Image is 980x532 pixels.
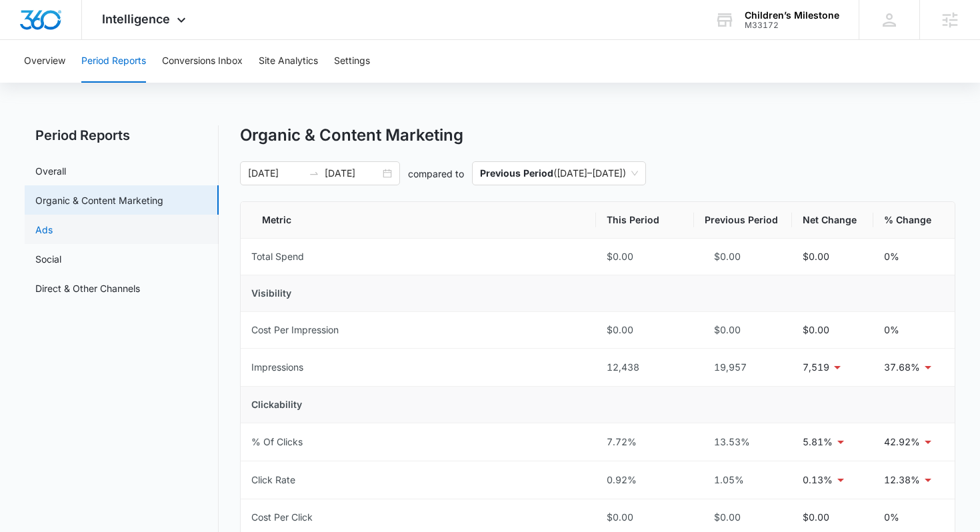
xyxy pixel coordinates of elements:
[694,202,792,239] th: Previous Period
[884,473,920,487] p: 12.38%
[607,473,683,487] div: 0.92%
[35,252,61,266] a: Social
[251,510,313,525] div: Cost Per Click
[884,510,899,525] p: 0%
[259,40,318,83] button: Site Analytics
[705,323,781,337] div: $0.00
[251,435,303,449] div: % Of Clicks
[251,360,303,375] div: Impressions
[25,125,219,145] h2: Period Reports
[705,360,781,375] div: 19,957
[35,193,163,207] a: Organic & Content Marketing
[607,323,683,337] div: $0.00
[705,435,781,449] div: 13.53%
[884,435,920,449] p: 42.92%
[803,473,833,487] p: 0.13%
[607,360,683,375] div: 12,438
[241,202,597,239] th: Metric
[745,21,839,30] div: account id
[873,202,955,239] th: % Change
[251,249,304,264] div: Total Spend
[607,435,683,449] div: 7.72%
[35,164,66,178] a: Overall
[884,249,899,264] p: 0%
[705,510,781,525] div: $0.00
[35,281,140,295] a: Direct & Other Channels
[325,166,380,181] input: End date
[803,323,829,337] p: $0.00
[480,167,553,179] p: Previous Period
[309,168,319,179] span: swap-right
[596,202,694,239] th: This Period
[309,168,319,179] span: to
[803,510,829,525] p: $0.00
[241,275,955,312] td: Visibility
[745,10,839,21] div: account name
[705,473,781,487] div: 1.05%
[24,40,65,83] button: Overview
[803,360,829,375] p: 7,519
[240,125,463,145] h1: Organic & Content Marketing
[792,202,873,239] th: Net Change
[251,473,295,487] div: Click Rate
[803,249,829,264] p: $0.00
[607,510,683,525] div: $0.00
[334,40,370,83] button: Settings
[607,249,683,264] div: $0.00
[248,166,303,181] input: Start date
[241,387,955,423] td: Clickability
[705,249,781,264] div: $0.00
[884,323,899,337] p: 0%
[803,435,833,449] p: 5.81%
[884,360,920,375] p: 37.68%
[408,167,464,181] p: compared to
[35,223,53,237] a: Ads
[162,40,243,83] button: Conversions Inbox
[81,40,146,83] button: Period Reports
[251,323,339,337] div: Cost Per Impression
[102,12,170,26] span: Intelligence
[480,162,638,185] span: ( [DATE] – [DATE] )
